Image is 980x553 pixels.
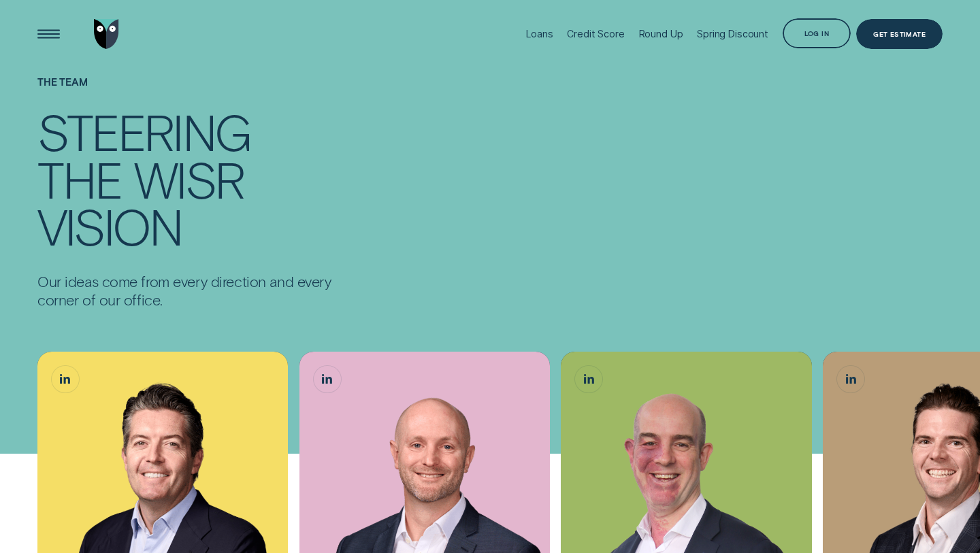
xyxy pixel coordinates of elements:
div: Credit Score [567,28,624,39]
img: Wisr [94,19,119,50]
div: Round Up [639,28,683,39]
a: Sam Harding, Chief Operating Officer LinkedIn button [575,366,602,393]
div: Wisr [134,155,244,203]
p: Our ideas come from every direction and every corner of our office. [37,272,331,309]
div: the [37,155,122,203]
a: Matthew Lewis, Chief Financial Officer LinkedIn button [314,366,341,393]
a: Andrew Goodwin, Chief Executive Officer LinkedIn button [52,366,79,393]
a: James Goodwin, Chief Growth Officer LinkedIn button [837,366,864,393]
button: Open Menu [33,19,64,50]
div: Loans [526,28,553,39]
div: Steering [37,107,250,155]
h1: The Team [37,76,331,107]
div: Spring Discount [697,28,768,39]
button: Log in [783,18,851,49]
h4: Steering the Wisr vision [37,107,331,250]
div: vision [37,202,182,250]
a: Get Estimate [856,19,943,50]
